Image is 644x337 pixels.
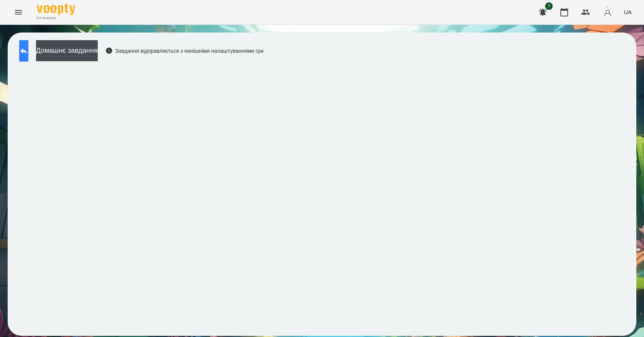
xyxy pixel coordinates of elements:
button: Домашнє завдання [36,40,98,61]
span: UA [624,8,632,16]
button: Menu [9,3,28,21]
button: UA [621,5,635,19]
div: Завдання відправляється з нинішніми налаштуваннями гри [105,47,264,55]
img: Voopty Logo [37,4,75,15]
span: 1 [545,2,553,10]
img: avatar_s.png [602,7,613,18]
span: For Business [37,16,75,21]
